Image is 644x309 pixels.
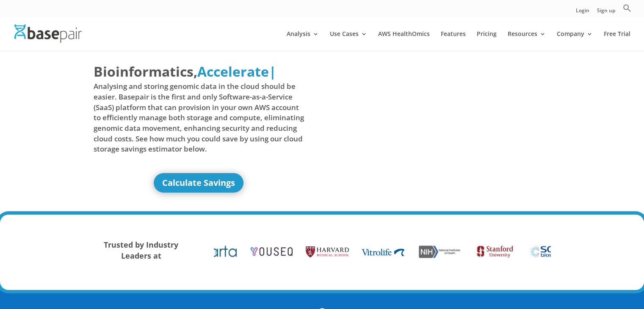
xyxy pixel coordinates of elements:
[576,8,589,17] a: Login
[94,81,304,154] span: Analysing and storing genomic data in the cloud should be easier. Basepair is the first and only ...
[104,240,178,261] strong: Trusted by Industry Leaders at
[330,31,367,51] a: Use Cases
[329,62,539,180] iframe: Basepair - NGS Analysis Simplified
[378,31,430,51] a: AWS HealthOmics
[623,4,631,17] a: Search Icon Link
[197,62,269,80] span: Accelerate
[269,62,276,80] span: |
[597,8,615,17] a: Sign up
[14,25,82,43] img: Basepair
[557,31,593,51] a: Company
[623,4,631,12] svg: Search
[94,62,197,81] span: Bioinformatics,
[287,31,319,51] a: Analysis
[441,31,466,51] a: Features
[508,31,546,51] a: Resources
[482,248,634,299] iframe: Drift Widget Chat Controller
[154,173,243,193] a: Calculate Savings
[477,31,497,51] a: Pricing
[604,31,630,51] a: Free Trial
